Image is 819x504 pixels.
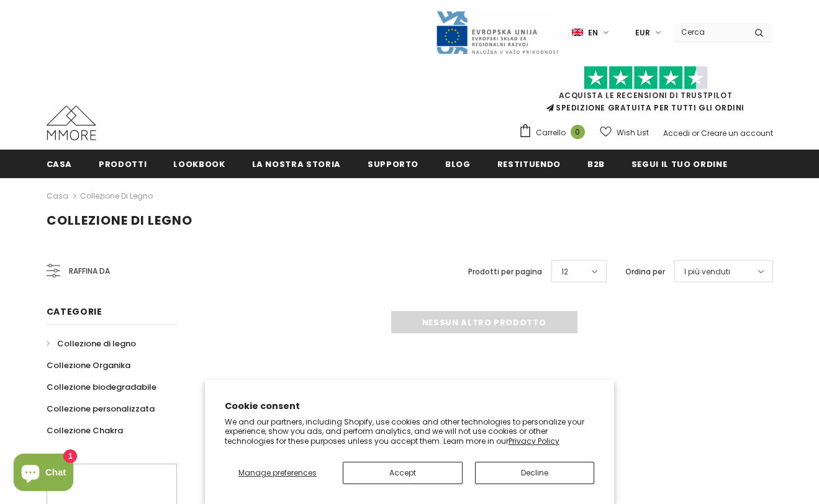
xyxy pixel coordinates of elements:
a: supporto [368,150,419,178]
a: Javni Razpis [435,27,559,37]
label: Ordina per [625,266,665,278]
a: Restituendo [497,150,561,178]
a: Casa [47,189,68,204]
img: Fidati di Pilot Stars [584,66,708,90]
button: Decline [475,462,595,484]
span: Wish List [617,127,649,139]
p: We and our partners, including Shopify, use cookies and other technologies to personalize your ex... [225,417,595,446]
a: Creare un account [701,128,773,138]
a: Casa [47,150,73,178]
a: Collezione di legno [47,333,136,354]
a: Collezione personalizzata [47,398,155,420]
input: Search Site [674,23,745,41]
span: I più venduti [684,266,730,278]
a: Collezione Organika [47,354,130,376]
span: Collezione Organika [47,359,130,371]
span: Collezione biodegradabile [47,381,156,393]
img: Casi MMORE [47,106,96,140]
span: Collezione personalizzata [47,403,155,415]
span: en [588,27,598,39]
a: Collezione biodegradabile [47,376,156,398]
span: supporto [368,158,419,170]
span: or [692,128,699,138]
a: Blog [445,150,471,178]
img: Javni Razpis [435,10,559,55]
a: La nostra storia [252,150,341,178]
a: Collezione Chakra [47,420,123,441]
span: Casa [47,158,73,170]
span: SPEDIZIONE GRATUITA PER TUTTI GLI ORDINI [518,71,773,113]
span: Collezione di legno [57,338,136,349]
a: Lookbook [173,150,225,178]
span: Blog [445,158,471,170]
a: Privacy Policy [509,436,559,446]
span: Segui il tuo ordine [631,158,727,170]
a: Wish List [600,122,649,143]
span: Restituendo [497,158,561,170]
button: Accept [343,462,463,484]
span: Manage preferences [238,467,317,478]
span: B2B [587,158,605,170]
a: Prodotti [99,150,147,178]
h2: Cookie consent [225,400,595,413]
span: EUR [635,27,650,39]
span: La nostra storia [252,158,341,170]
a: Segui il tuo ordine [631,150,727,178]
a: Accedi [663,128,690,138]
inbox-online-store-chat: Shopify online store chat [10,454,77,494]
span: Carrello [536,127,566,139]
span: 12 [561,266,568,278]
button: Manage preferences [225,462,330,484]
label: Prodotti per pagina [468,266,542,278]
span: 0 [571,125,585,139]
span: Collezione Chakra [47,425,123,436]
img: i-lang-1.png [572,27,583,38]
span: Lookbook [173,158,225,170]
span: Categorie [47,305,102,318]
span: Collezione di legno [47,212,192,229]
a: Carrello 0 [518,124,591,142]
span: Raffina da [69,264,110,278]
a: B2B [587,150,605,178]
a: Acquista le recensioni di TrustPilot [559,90,733,101]
span: Prodotti [99,158,147,170]
a: Collezione di legno [80,191,153,201]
